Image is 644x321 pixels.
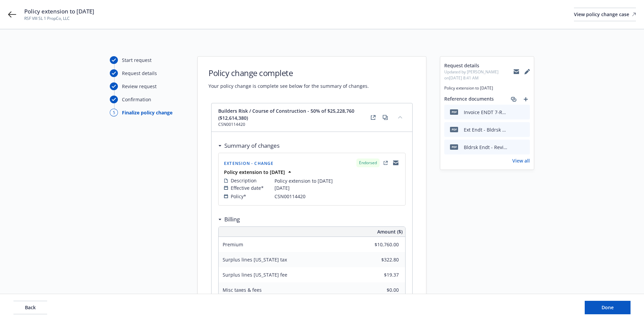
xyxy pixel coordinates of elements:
[450,127,458,132] span: pdf
[208,67,369,78] h1: Policy change complete
[224,160,274,166] span: Extension - Change
[359,160,377,166] span: Endorsed
[231,184,264,191] span: Effective date*
[122,96,151,103] div: Confirmation
[212,103,412,132] div: Builders Risk / Course of Construction - 50% of $25,228,760 ($12,614,380)CSN00114420externalcopyc...
[395,112,406,122] button: collapse content
[223,241,243,248] span: Premium
[464,109,508,116] div: Invoice ENDT 7-RT STRIIOR-RSF VIII SL 1 PropCo LLC (2025)(Extension).PDF
[275,193,305,200] span: CSN00114420
[223,272,287,278] span: Surplus lines [US_STATE] fee
[464,144,508,151] div: Bldrsk Endt - Revised Limits - RT STRIIOR-RSF VIII SL 1 PropCo LLC.pdf
[521,144,527,151] button: preview file
[392,159,400,167] a: copyLogging
[510,109,516,116] button: download file
[521,109,527,116] button: preview file
[218,141,280,150] div: Summary of changes
[223,287,262,293] span: Misc taxes & fees
[122,109,172,116] div: Finalize policy change
[444,69,514,81] span: Updated by [PERSON_NAME] on [DATE] 8:41 AM
[13,301,47,314] button: Back
[231,177,257,184] span: Description
[24,7,94,15] span: Policy extension to [DATE]
[377,228,402,235] span: Amount ($)
[444,95,494,103] span: Reference documents
[464,126,508,133] div: Ext Endt - Bldrsk Policy #CSN00114420 - RT STRIIOR-RSF VIII SL 1 PropCo LLC.pdf
[224,169,285,175] strong: Policy extension to [DATE]
[359,240,403,250] input: 0.00
[382,159,390,167] a: external
[110,109,118,116] div: 5
[223,256,287,263] span: Surplus lines [US_STATE] tax
[218,121,369,128] span: CSN00114420
[510,126,516,133] button: download file
[224,141,280,150] h3: Summary of changes
[359,255,403,265] input: 0.00
[122,70,157,77] div: Request details
[444,62,514,69] span: Request details
[512,157,530,164] a: View all
[275,177,333,184] span: Policy extension to [DATE]
[122,83,157,90] div: Review request
[521,126,527,133] button: preview file
[218,107,369,121] span: Builders Risk / Course of Construction - 50% of $25,228,760 ($12,614,380)
[602,304,614,311] span: Done
[510,95,518,103] a: associate
[122,57,152,64] div: Start request
[24,15,94,22] span: RSF VIII SL 1 PropCo, LLC
[231,193,246,200] span: Policy*
[510,144,516,151] button: download file
[574,8,636,21] div: View policy change case
[224,215,240,224] h3: Billing
[585,301,631,314] button: Done
[444,85,530,91] span: Policy extension to [DATE]
[369,113,377,121] a: external
[275,184,290,191] span: [DATE]
[208,82,369,90] span: Your policy change is complete see below for the summary of changes.
[574,8,636,21] a: View policy change case
[359,285,403,295] input: 0.00
[359,270,403,280] input: 0.00
[25,304,36,311] span: Back
[522,95,530,103] a: add
[450,109,458,114] span: PDF
[450,144,458,149] span: pdf
[218,215,240,224] div: Billing
[381,113,389,121] a: copy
